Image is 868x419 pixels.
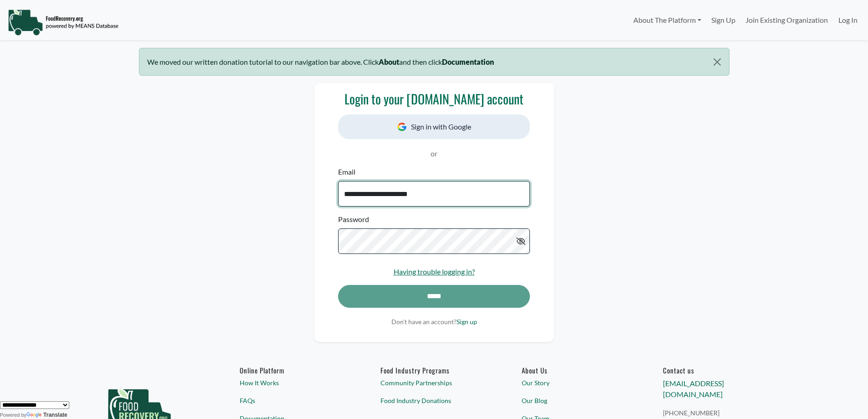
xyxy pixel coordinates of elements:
a: Log In [833,11,863,29]
a: About Us [522,366,628,374]
h6: Food Industry Programs [380,366,487,374]
a: How It Works [240,378,346,388]
img: Google Translate [26,412,43,419]
button: Close [705,48,729,76]
label: Password [338,214,369,225]
a: Food Industry Donations [380,396,487,405]
h3: Login to your [DOMAIN_NAME] account [338,91,529,107]
p: Don't have an account? [338,317,529,326]
img: Google Icon [397,123,406,131]
a: Sign up [457,318,477,326]
a: Sign Up [706,11,740,29]
b: About [379,57,399,66]
label: Email [338,166,355,177]
img: NavigationLogo_FoodRecovery-91c16205cd0af1ed486a0f1a7774a6544ea792ac00100771e7dd3ec7c0e58e41.png [8,9,118,36]
a: Translate [26,412,67,418]
a: Having trouble logging in? [394,267,475,276]
h6: Contact us [663,366,770,374]
a: About The Platform [628,11,706,29]
a: [EMAIL_ADDRESS][DOMAIN_NAME] [663,379,724,398]
h6: Online Platform [240,366,346,374]
div: We moved our written donation tutorial to our navigation bar above. Click and then click [139,48,729,76]
a: Community Partnerships [380,378,487,388]
button: Sign in with Google [338,114,529,139]
b: Documentation [442,57,494,66]
a: Our Story [522,378,628,388]
a: Our Blog [522,396,628,405]
a: Join Existing Organization [740,11,833,29]
a: FAQs [240,396,346,405]
p: or [338,148,529,159]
